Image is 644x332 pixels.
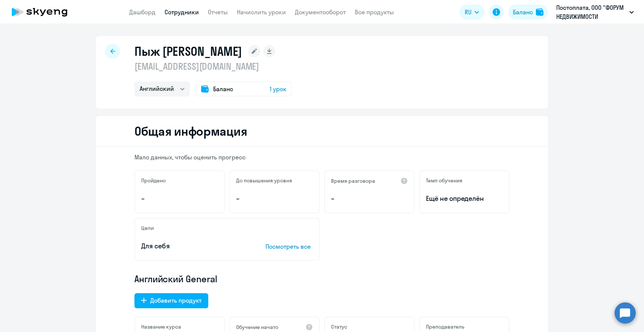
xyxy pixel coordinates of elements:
div: Добавить продукт [150,296,201,305]
h5: Название курса [141,323,181,330]
p: Мало данных, чтобы оценить прогресс [134,153,510,161]
button: RU [459,5,484,20]
h5: Преподаватель [426,323,464,330]
span: RU [465,8,472,17]
span: 1 урок [270,84,287,93]
div: Баланс [513,8,533,17]
a: Отчеты [208,8,228,16]
p: [EMAIL_ADDRESS][DOMAIN_NAME] [134,60,292,72]
h2: Общая информация [134,124,247,139]
a: Дашборд [129,8,156,16]
span: Ещё не определён [426,194,503,203]
h5: До повышения уровня [236,177,292,184]
h5: Цели [141,225,154,231]
a: Все продукты [355,8,394,16]
h5: Пройдено [141,177,166,184]
a: Начислить уроки [237,8,286,16]
p: Посмотреть все [266,242,313,251]
button: Постоплата, ООО "ФОРУМ НЕДВИЖИМОСТИ "ДВИЖЕНИЕ" [552,3,638,21]
h5: Темп обучения [426,177,462,184]
a: Сотрудники [165,8,199,16]
button: Балансbalance [508,5,548,20]
p: – [141,194,218,203]
span: Баланс [213,84,233,93]
h5: Статус [331,323,347,330]
p: – [236,194,313,203]
h5: Время разговора [331,177,375,184]
p: Для себя [141,241,242,251]
p: Постоплата, ООО "ФОРУМ НЕДВИЖИМОСТИ "ДВИЖЕНИЕ" [556,3,626,21]
h5: Обучение начато [236,324,278,330]
p: – [331,194,408,203]
img: balance [536,8,543,16]
h1: Пыж [PERSON_NAME] [134,44,242,59]
span: Английский General [134,273,217,285]
a: Документооборот [295,8,346,16]
button: Добавить продукт [134,293,208,308]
